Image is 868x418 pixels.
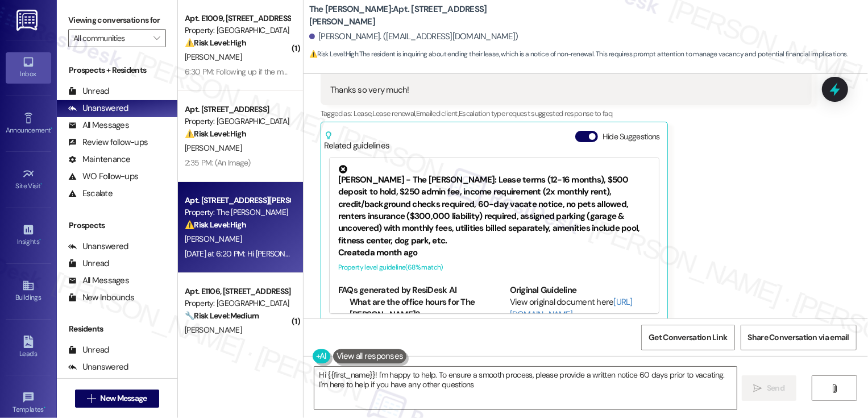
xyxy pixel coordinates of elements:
div: View original document here [510,296,650,321]
div: Escalate [68,188,113,200]
button: New Message [75,390,159,408]
span: • [39,236,41,244]
div: WO Follow-ups [68,171,138,183]
span: • [41,180,43,188]
div: Property level guideline ( 68 % match) [338,262,650,274]
span: Emailed client , [416,109,459,118]
div: Unanswered [68,241,128,253]
img: ResiDesk Logo [16,10,40,31]
div: 6:30 PM: Following up if the message was received. [185,67,354,77]
div: Unread [68,85,109,97]
a: Leads [6,332,51,363]
i:  [153,34,160,43]
i:  [87,394,95,403]
input: All communities [73,29,148,47]
div: Created a month ago [338,247,650,259]
span: Get Conversation Link [649,332,727,343]
label: Hide Suggestions [603,131,660,143]
span: : The resident is inquiring about ending their lease, which is a notice of non-renewal. This requ... [309,48,848,60]
strong: ⚠️ Risk Level: High [309,49,358,59]
button: Get Conversation Link [641,325,734,350]
div: Apt. E1009, [STREET_ADDRESS] [185,13,290,24]
i:  [754,384,762,393]
div: Prospects [57,220,177,231]
div: Unanswered [68,102,128,114]
div: Unread [68,258,109,270]
a: [URL][DOMAIN_NAME]… [510,296,633,320]
span: Lease renewal , [372,109,416,118]
span: [PERSON_NAME] [185,143,242,153]
span: • [51,125,52,133]
div: Apt. E1106, [STREET_ADDRESS] [185,285,290,297]
span: [PERSON_NAME] [185,52,242,62]
div: Property: [GEOGRAPHIC_DATA] [185,24,290,36]
a: Inbox [6,52,51,83]
a: Site Visit • [6,164,51,195]
div: All Messages [68,119,129,131]
button: Share Conversation via email [741,325,857,350]
div: Apt. [STREET_ADDRESS][PERSON_NAME] [185,194,290,206]
div: Review follow-ups [68,136,148,148]
div: All Messages [68,275,129,287]
div: Property: The [PERSON_NAME] [185,206,290,218]
span: New Message [100,392,147,404]
div: Unread [68,344,109,356]
div: [PERSON_NAME] - The [PERSON_NAME]: Lease terms (12-16 months), $500 deposit to hold, $250 admin f... [338,165,650,247]
strong: ⚠️ Risk Level: High [185,38,246,48]
span: [PERSON_NAME] [185,234,242,244]
strong: ⚠️ Risk Level: High [185,220,246,230]
label: Viewing conversations for [68,11,166,29]
div: Unanswered [68,361,128,373]
span: Escalation type request suggested response to faq [459,109,612,118]
div: Related guidelines [324,131,390,152]
div: Property: [GEOGRAPHIC_DATA] [185,297,290,309]
strong: ⚠️ Risk Level: High [185,129,246,139]
strong: 🔧 Risk Level: Medium [185,311,259,321]
div: New Inbounds [68,292,134,304]
div: Apt. [STREET_ADDRESS] [185,104,290,115]
i:  [830,384,839,393]
div: 2:35 PM: (An Image) [185,158,251,168]
div: Property: [GEOGRAPHIC_DATA] [185,115,290,127]
b: FAQs generated by ResiDesk AI [338,284,456,296]
div: [PERSON_NAME]. ([EMAIL_ADDRESS][DOMAIN_NAME]) [309,31,518,43]
span: Share Conversation via email [748,332,849,343]
div: Maintenance [68,154,131,165]
div: Tagged as: [321,105,812,122]
a: Insights • [6,220,51,251]
b: Original Guideline [510,284,577,296]
button: Send [742,375,797,401]
span: Lease , [354,109,372,118]
a: Buildings [6,276,51,307]
li: What are the office hours for The [PERSON_NAME]? [350,296,479,321]
span: • [44,404,45,412]
b: The [PERSON_NAME]: Apt. [STREET_ADDRESS][PERSON_NAME] [309,3,537,28]
div: Prospects + Residents [57,64,177,76]
span: Send [767,382,784,394]
div: Residents [57,323,177,335]
span: [PERSON_NAME] [185,325,242,335]
textarea: Hi {{first_name}}! I'm happy to help. To ensure a smooth process, please provide a written notice... [314,367,737,409]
